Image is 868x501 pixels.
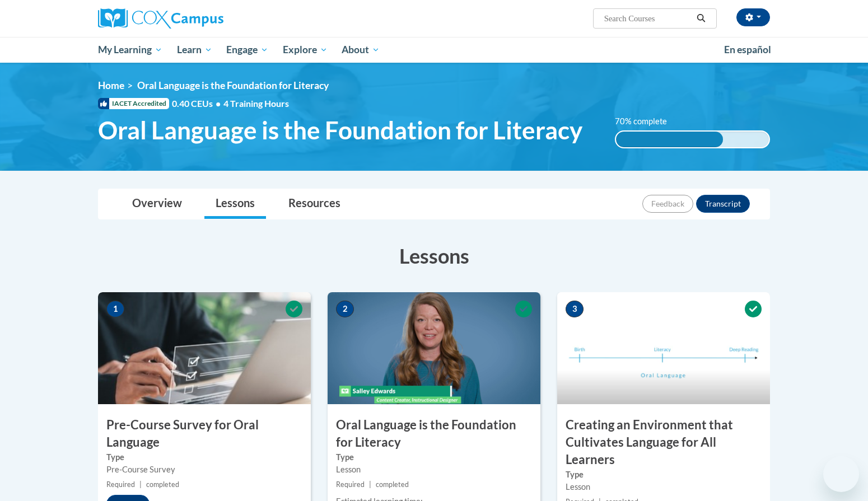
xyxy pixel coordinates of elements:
a: My Learning [91,37,170,63]
button: Feedback [642,195,693,213]
span: | [139,480,142,489]
span: Learn [177,43,212,57]
a: Explore [276,37,335,63]
a: Learn [170,37,220,63]
span: 4 Training Hours [223,98,289,109]
h3: Oral Language is the Foundation for Literacy [328,416,540,451]
label: 70% complete [615,115,679,128]
h3: Pre-Course Survey for Oral Language [98,416,311,451]
span: 1 [106,301,124,317]
span: completed [376,480,409,489]
label: Type [106,451,302,463]
img: Cox Campus [98,8,223,29]
label: Type [566,469,762,481]
span: | [369,480,371,489]
a: Lessons [204,189,266,219]
a: Home [98,79,124,91]
h3: Creating an Environment that Cultivates Language for All Learners [557,416,770,468]
span: Engage [226,43,268,57]
span: Oral Language is the Foundation for Literacy [98,115,582,145]
div: Lesson [566,481,762,493]
span: IACET Accredited [98,98,169,109]
img: Course Image [98,292,311,404]
span: Oral Language is the Foundation for Literacy [137,79,329,91]
span: About [342,43,380,57]
span: 2 [336,301,354,317]
a: En español [717,38,778,62]
span: completed [146,480,179,489]
span: En español [724,44,771,55]
button: Account Settings [736,8,770,26]
h3: Lessons [98,242,770,270]
div: Lesson [336,463,532,476]
span: Required [106,480,135,489]
span: Explore [283,43,328,57]
button: Search [693,12,710,25]
div: Main menu [81,37,787,63]
img: Course Image [557,292,770,404]
span: • [216,98,221,109]
span: My Learning [98,43,162,57]
a: About [335,37,388,63]
input: Search Courses [603,12,693,25]
span: Required [336,480,365,489]
label: Type [336,451,532,463]
a: Engage [219,37,276,63]
div: 70% complete [616,132,723,147]
a: Resources [277,189,352,219]
a: Cox Campus [98,8,311,29]
img: Course Image [328,292,540,404]
iframe: Button to launch messaging window [823,456,859,492]
a: Overview [121,189,193,219]
button: Transcript [696,195,750,213]
div: Pre-Course Survey [106,463,302,476]
span: 0.40 CEUs [172,97,223,110]
span: 3 [566,301,584,317]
